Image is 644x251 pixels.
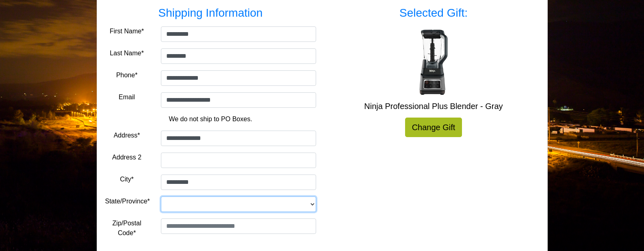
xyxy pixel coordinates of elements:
label: City* [120,175,134,184]
label: Email [119,92,135,102]
label: Address* [114,131,140,140]
h3: Selected Gift: [328,6,539,20]
label: First Name* [110,26,144,36]
label: State/Province* [105,196,150,206]
h3: Shipping Information [105,6,316,20]
label: Address 2 [112,153,141,162]
label: Phone* [116,70,138,80]
label: Last Name* [110,48,144,58]
label: Zip/Postal Code* [105,218,149,238]
h5: Ninja Professional Plus Blender - Gray [328,101,539,111]
a: Change Gift [405,118,462,137]
img: Ninja Professional Plus Blender - Gray [401,30,466,95]
p: We do not ship to PO Boxes. [111,114,310,124]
